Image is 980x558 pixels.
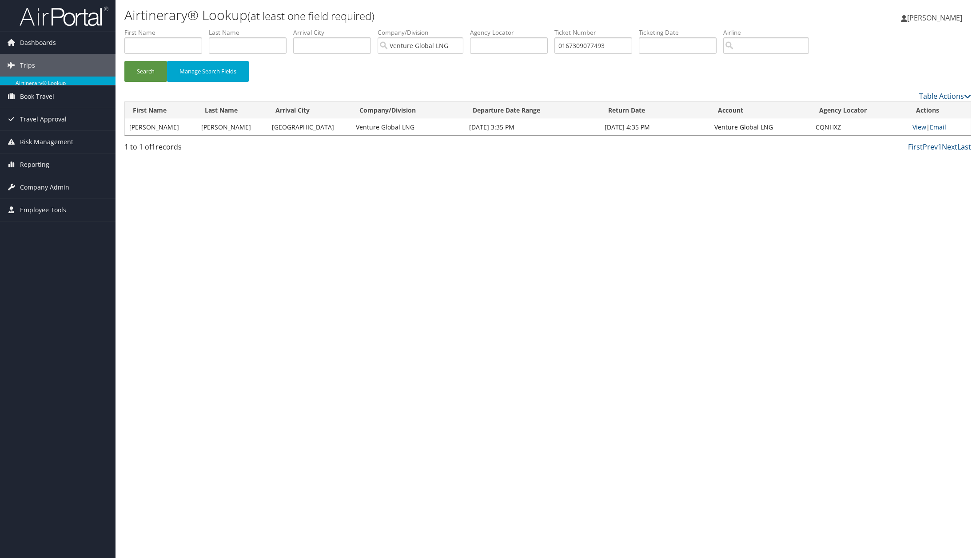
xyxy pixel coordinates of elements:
[124,142,326,157] div: 1 to 1 of records
[600,102,709,119] th: Return Date: activate to sort column ascending
[20,154,49,176] span: Reporting
[378,28,470,37] label: Company/Division
[351,119,465,135] td: Venture Global LNG
[20,108,67,130] span: Travel Approval
[908,102,971,119] th: Actions
[247,8,374,23] small: (at least one field required)
[20,176,69,198] span: Company Admin
[125,102,197,119] th: First Name: activate to sort column ascending
[351,102,465,119] th: Company/Division
[167,61,249,82] button: Manage Search Fields
[197,119,267,135] td: [PERSON_NAME]
[942,142,957,152] a: Next
[465,102,600,119] th: Departure Date Range: activate to sort column ascending
[124,61,167,82] button: Search
[124,28,209,37] label: First Name
[124,6,689,24] h1: Airtinerary® Lookup
[20,131,73,153] span: Risk Management
[197,102,267,119] th: Last Name: activate to sort column ascending
[923,142,938,152] a: Prev
[938,142,942,152] a: 1
[710,119,812,135] td: Venture Global LNG
[293,28,378,37] label: Arrival City
[907,13,962,23] span: [PERSON_NAME]
[930,123,946,131] a: Email
[20,54,35,77] span: Trips
[20,199,66,221] span: Employee Tools
[267,119,351,135] td: [GEOGRAPHIC_DATA]
[957,142,971,152] a: Last
[901,4,971,31] a: [PERSON_NAME]
[600,119,709,135] td: [DATE] 4:35 PM
[554,28,639,37] label: Ticket Number
[151,142,155,152] span: 1
[209,28,293,37] label: Last Name
[723,28,816,37] label: Airline
[20,6,108,27] img: airportal-logo.png
[710,102,812,119] th: Account: activate to sort column ascending
[267,102,351,119] th: Arrival City: activate to sort column ascending
[470,28,554,37] label: Agency Locator
[811,119,908,135] td: CQNHXZ
[908,142,923,152] a: First
[125,119,197,135] td: [PERSON_NAME]
[20,85,54,108] span: Book Travel
[465,119,600,135] td: [DATE] 3:35 PM
[639,28,723,37] label: Ticketing Date
[912,123,926,131] a: View
[908,119,971,135] td: |
[811,102,908,119] th: Agency Locator: activate to sort column ascending
[919,91,971,101] a: Table Actions
[20,32,56,54] span: Dashboards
